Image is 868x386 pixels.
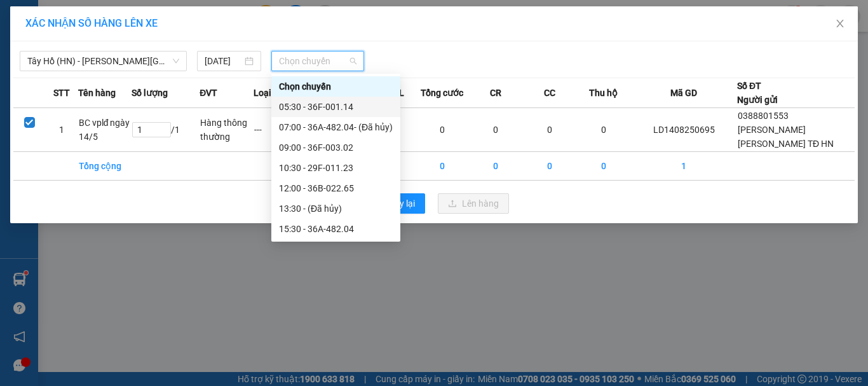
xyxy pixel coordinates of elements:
[53,86,70,100] span: STT
[279,141,393,155] div: 09:00 - 36F-003.02
[822,6,858,42] button: Close
[78,152,132,181] td: Tổng cộng
[576,108,630,152] td: 0
[415,152,469,181] td: 0
[279,222,393,236] div: 15:30 - 36A-482.04
[630,152,737,181] td: 1
[490,86,501,100] span: CR
[438,193,509,214] button: uploadLên hàng
[279,181,393,195] div: 12:00 - 36B-022.65
[544,86,555,100] span: CC
[835,18,845,29] span: close
[279,52,357,71] span: Chọn chuyến
[738,125,834,149] span: [PERSON_NAME] [PERSON_NAME] TĐ HN
[254,108,308,152] td: ---
[589,86,618,100] span: Thu hộ
[27,52,179,71] span: Tây Hồ (HN) - Thanh Hóa
[576,152,630,181] td: 0
[279,120,393,134] div: 07:00 - 36A-482.04 - (Đã hủy)
[738,111,789,121] span: 0388801553
[670,86,697,100] span: Mã GD
[271,76,400,97] div: Chọn chuyến
[737,79,778,107] div: Số ĐT Người gửi
[469,152,523,181] td: 0
[205,54,241,68] input: 15/08/2025
[523,152,577,181] td: 0
[523,108,577,152] td: 0
[421,86,463,100] span: Tổng cước
[279,161,393,175] div: 10:30 - 29F-011.23
[630,108,737,152] td: LD1408250695
[254,86,294,100] span: Loại hàng
[46,108,78,152] td: 1
[132,86,168,100] span: Số lượng
[279,79,393,93] div: Chọn chuyến
[78,86,116,100] span: Tên hàng
[279,100,393,114] div: 05:30 - 36F-001.14
[200,108,254,152] td: Hàng thông thường
[78,108,132,152] td: BC vplđ ngày 14/5
[132,108,200,152] td: / 1
[279,202,393,216] div: 13:30 - (Đã hủy)
[415,108,469,152] td: 0
[25,17,158,29] span: XÁC NHẬN SỐ HÀNG LÊN XE
[200,86,217,100] span: ĐVT
[469,108,523,152] td: 0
